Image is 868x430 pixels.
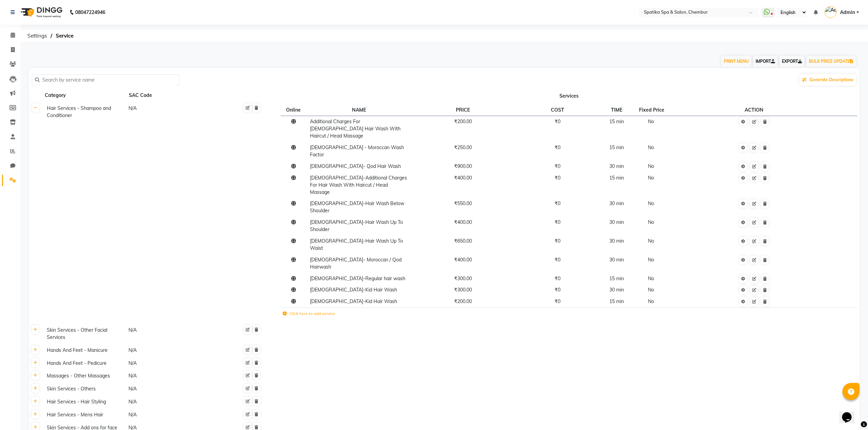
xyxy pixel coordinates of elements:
[648,275,654,282] span: No
[555,238,560,244] span: ₹0
[44,346,125,355] div: Hands And Feet - Manicure
[40,75,176,85] input: Search by service name
[454,200,472,206] span: ₹550.00
[454,238,472,244] span: ₹650.00
[75,3,105,22] b: 08047224946
[555,298,560,304] span: ₹0
[310,287,397,293] span: [DEMOGRAPHIC_DATA]-Kid Hair Wash
[648,219,654,225] span: No
[555,219,560,225] span: ₹0
[609,238,624,244] span: 30 min
[721,56,751,67] button: PRINT MENU
[24,30,51,42] span: Settings
[634,104,671,116] th: Fixed Price
[555,144,560,150] span: ₹0
[128,372,209,380] div: N/A
[310,275,405,282] span: [DEMOGRAPHIC_DATA]-Regular hair wash
[454,257,472,263] span: ₹400.00
[840,9,855,16] span: Admin
[310,298,397,304] span: [DEMOGRAPHIC_DATA]-Kid Hair Wash
[609,219,624,225] span: 30 min
[839,403,861,423] iframe: chat widget
[128,104,209,120] div: N/A
[825,6,837,18] img: Admin
[671,104,836,116] th: ACTION
[278,89,859,102] th: Services
[128,359,209,368] div: N/A
[44,91,125,100] div: Category
[454,144,472,150] span: ₹250.00
[648,144,654,150] span: No
[44,398,125,406] div: Hair Services - Hair Styling
[310,175,407,195] span: [DEMOGRAPHIC_DATA]-Additional Charges For Hair Wash With Haircut / Head Massage
[283,311,335,317] label: Click here to add service
[128,346,209,355] div: N/A
[310,219,403,232] span: [DEMOGRAPHIC_DATA]-Hair Wash Up To Shoulder
[609,287,624,293] span: 30 min
[281,104,308,116] th: Online
[44,411,125,419] div: Hair Services - Mens Hair
[17,3,64,22] img: logo
[128,398,209,406] div: N/A
[609,163,624,169] span: 30 min
[555,275,560,282] span: ₹0
[555,287,560,293] span: ₹0
[52,30,77,42] span: Service
[310,200,404,214] span: [DEMOGRAPHIC_DATA]-Hair Wash Below Shoulder
[609,144,624,150] span: 15 min
[753,56,778,67] a: IMPORT
[454,287,472,293] span: ₹300.00
[454,219,472,225] span: ₹400.00
[648,118,654,125] span: No
[310,144,404,158] span: [DEMOGRAPHIC_DATA] - Moroccan Wash Factor
[44,385,125,393] div: Skin Services - Others
[555,200,560,206] span: ₹0
[648,175,654,181] span: No
[648,238,654,244] span: No
[555,118,560,125] span: ₹0
[609,175,624,181] span: 15 min
[555,257,560,263] span: ₹0
[648,287,654,293] span: No
[128,411,209,419] div: N/A
[806,56,856,67] button: BULK PRICE UPDATE
[810,77,853,82] span: Generate Descriptions
[310,118,401,139] span: Additional Charges For [DEMOGRAPHIC_DATA] Hair Wash With Haircut / Head Massage
[44,104,125,120] div: Hair Services - Shampoo and Conditioner
[44,372,125,380] div: Massages - Other Massages
[410,104,516,116] th: PRICE
[310,163,401,169] span: [DEMOGRAPHIC_DATA]- Qod Hair Wash
[599,104,634,116] th: TIME
[555,175,560,181] span: ₹0
[609,257,624,263] span: 30 min
[648,200,654,206] span: No
[44,359,125,368] div: Hands And Feet - Pedicure
[128,385,209,393] div: N/A
[609,118,624,125] span: 15 min
[310,257,402,270] span: [DEMOGRAPHIC_DATA]- Moroccan / Qod Hairwash
[799,74,856,86] button: Generate Descriptions
[555,163,560,169] span: ₹0
[516,104,600,116] th: COST
[779,56,805,67] a: EXPORT
[128,326,209,342] div: N/A
[648,298,654,304] span: No
[44,326,125,342] div: Skin Services - Other Facial Services
[609,200,624,206] span: 30 min
[310,238,403,251] span: [DEMOGRAPHIC_DATA]-Hair Wash Up To Waist
[454,175,472,181] span: ₹400.00
[454,163,472,169] span: ₹900.00
[454,298,472,304] span: ₹200.00
[308,104,410,116] th: NAME
[454,275,472,282] span: ₹300.00
[128,91,209,100] div: SAC Code
[609,298,624,304] span: 15 min
[609,275,624,282] span: 15 min
[454,118,472,125] span: ₹200.00
[648,163,654,169] span: No
[648,257,654,263] span: No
